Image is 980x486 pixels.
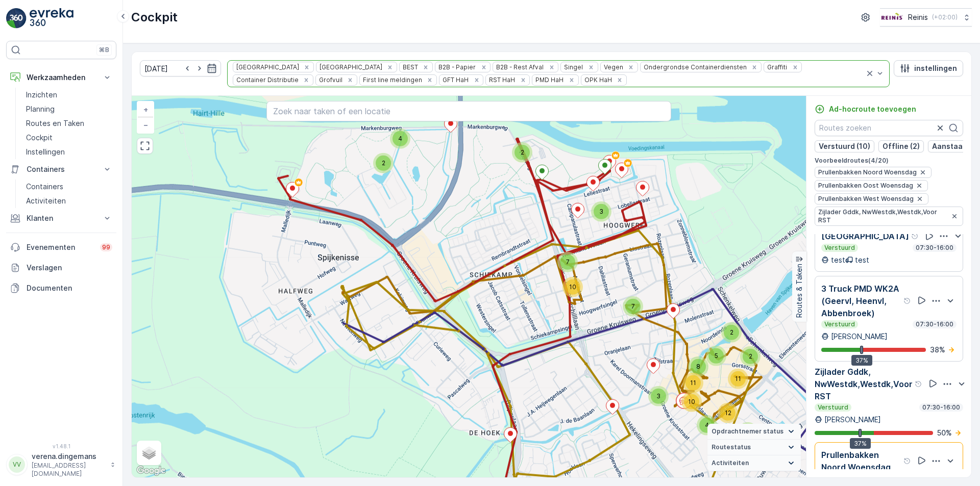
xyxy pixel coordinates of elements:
[435,62,477,72] div: B2B - Papier
[721,322,742,343] div: 2
[26,133,53,143] p: Cockpit
[138,117,153,133] a: Uitzoomen
[911,232,919,240] div: help tooltippictogram
[373,153,394,173] div: 2
[683,373,703,393] div: 11
[815,104,916,114] a: Ad-hocroute toevoegen
[26,147,65,157] p: Instellingen
[641,62,748,72] div: Ondergrondse Containerdiensten
[384,63,396,71] div: Remove Huis aan Huis
[398,135,402,142] span: 4
[26,104,55,114] p: Planning
[824,415,881,425] p: [PERSON_NAME]
[27,213,96,223] p: Klanten
[131,9,178,25] p: Cockpit
[915,380,923,388] div: help tooltippictogram
[915,244,954,252] p: 07:30-16:00
[707,455,801,471] summary: Activiteiten
[22,116,116,131] a: Routes en Taken
[705,421,709,429] span: 4
[301,63,312,71] div: Remove Prullenbakken
[614,76,625,84] div: Remove OPK HaH
[623,296,643,317] div: 7
[656,392,660,400] span: 3
[6,208,116,228] button: Klanten
[738,422,758,443] div: 5
[696,363,700,370] span: 8
[625,63,636,71] div: Remove Vegen
[815,120,963,136] input: Routes zoeken
[581,75,614,85] div: OPK HaH
[424,76,435,84] div: Remove First line meldingen
[233,75,300,85] div: Container Distributie
[706,346,726,366] div: 5
[521,148,524,156] span: 2
[102,243,110,251] p: 99
[915,320,954,328] p: 07:30-16:00
[815,157,963,165] p: Voorbeeldroutes ( 4 / 20 )
[26,118,84,129] p: Routes en Taken
[478,63,489,71] div: Remove B2B - Papier
[819,141,870,151] p: Verstuurd (10)
[601,62,625,72] div: Vegen
[22,194,116,208] a: Activiteiten
[6,443,116,449] span: v 1.48.1
[697,415,717,436] div: 4
[715,352,718,360] span: 5
[821,283,901,319] p: 3 Truck PMD WK2A (Geervl, Heenvl, Abbenbroek)
[27,263,112,273] p: Verslagen
[818,208,948,224] span: Zijlader Gddk, NwWestdk,Westdk,Voor RST
[712,427,783,436] span: Opdrachtnemer status
[707,424,801,440] summary: Opdrachtnemer status
[707,440,801,455] summary: Routestatus
[27,242,94,252] p: Evenementen
[566,258,570,266] span: 7
[599,208,603,215] span: 3
[99,46,109,54] p: ⌘B
[880,12,904,23] img: Reinis-Logo-Vrijstaand_Tekengebied-1-copy2_aBO4n7j.png
[681,392,702,412] div: 10
[749,63,760,71] div: Remove Ondergrondse Containerdiensten
[134,464,168,477] a: Dit gebied openen in Google Maps (er wordt een nieuw venster geopend)
[712,459,749,467] span: Activiteiten
[439,75,470,85] div: GFT HaH
[829,104,916,114] p: Ad-hocroute toevoegen
[561,62,584,72] div: Singel
[316,62,384,72] div: [GEOGRAPHIC_DATA]
[730,328,733,336] span: 2
[22,145,116,159] a: Instellingen
[26,196,66,206] p: Activiteiten
[815,366,913,402] p: Zijlader Gddk, NwWestdk,Westdk,Voor RST
[823,320,856,328] p: Verstuurd
[532,75,565,85] div: PMD HaH
[894,60,963,76] button: instellingen
[591,201,611,222] div: 3
[878,140,924,152] button: Offline (2)
[728,369,748,389] div: 11
[740,346,761,367] div: 2
[6,258,116,278] a: Verslagen
[143,120,149,129] span: −
[27,164,96,174] p: Containers
[493,62,545,72] div: B2B - Rest Afval
[134,464,168,477] img: Google
[585,63,597,71] div: Remove Singel
[30,8,73,29] img: logo_light-DOdMpM7g.png
[557,252,578,272] div: 7
[725,409,731,417] span: 12
[932,13,958,21] p: ( +02:00 )
[903,457,912,465] div: help tooltippictogram
[6,8,27,29] img: logo
[823,244,856,252] p: Verstuurd
[6,237,116,258] a: Evenementen99
[27,72,96,83] p: Werkzaamheden
[6,451,116,478] button: VVverena.dingemans[EMAIL_ADDRESS][DOMAIN_NAME]
[850,438,871,449] div: 37%
[486,75,517,85] div: RST HaH
[851,355,872,366] div: 37%
[138,442,160,464] a: Layers
[32,462,105,478] p: [EMAIL_ADDRESS][DOMAIN_NAME]
[903,297,912,305] div: help tooltippictogram
[921,403,961,412] p: 07:30-16:00
[138,102,153,117] a: In zoomen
